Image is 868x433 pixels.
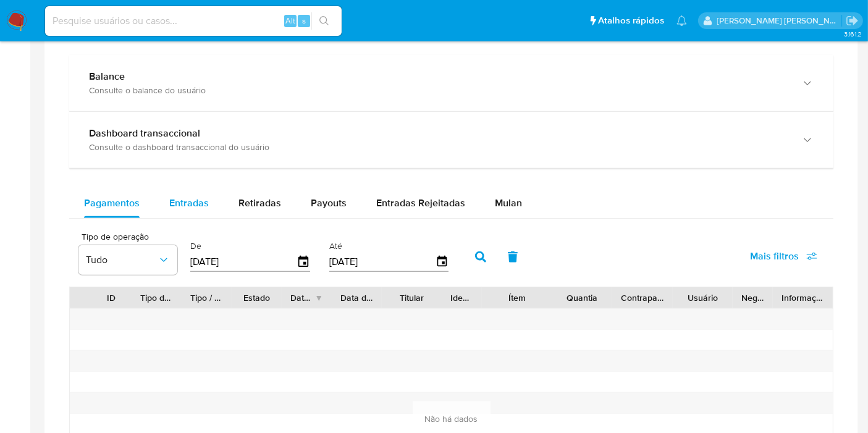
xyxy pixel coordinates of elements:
[598,14,664,27] span: Atalhos rápidos
[302,15,306,27] span: s
[45,13,342,29] input: Pesquise usuários ou casos...
[285,15,295,27] span: Alt
[846,14,859,27] a: Sair
[844,29,862,39] span: 3.161.2
[676,15,687,26] a: Notificações
[717,15,842,27] p: leticia.merlin@mercadolivre.com
[311,12,337,30] button: search-icon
